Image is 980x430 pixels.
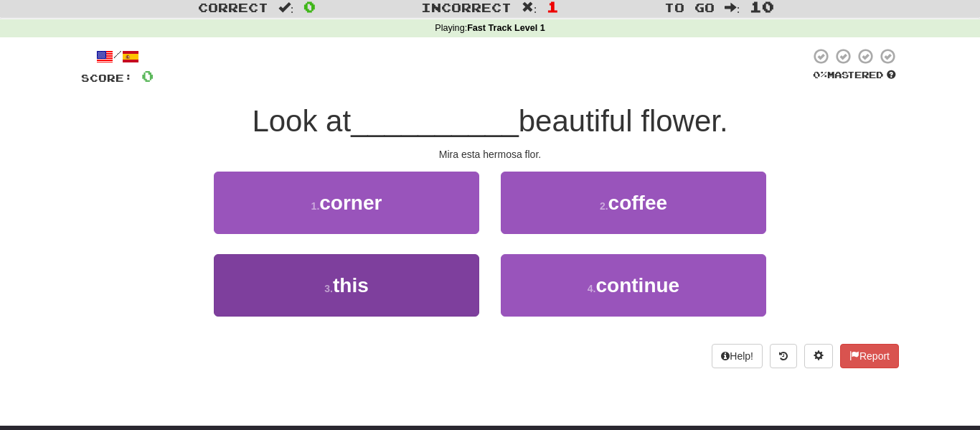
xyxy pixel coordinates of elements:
div: Mira esta hermosa flor. [81,147,899,162]
strong: Fast Track Level 1 [467,23,545,33]
small: 3 . [324,283,333,294]
span: __________ [351,104,519,138]
span: : [725,1,740,14]
span: coffee [608,192,667,214]
button: 3.this [214,254,479,317]
span: corner [319,192,382,214]
button: Report [840,344,899,368]
span: : [522,1,537,14]
div: / [81,47,154,65]
span: 0 % [813,69,827,80]
button: 1.corner [214,172,479,234]
button: Round history (alt+y) [770,344,797,368]
small: 4 . [588,283,596,294]
small: 1 . [311,200,320,212]
button: 4.continue [501,254,766,317]
span: : [278,1,294,14]
button: Help! [712,344,763,368]
button: 2.coffee [501,172,766,234]
span: continue [596,274,680,296]
span: 0 [141,67,154,85]
span: beautiful flower. [519,104,728,138]
span: Score: [81,72,133,84]
div: Mastered [810,69,899,82]
span: Look at [252,104,351,138]
span: this [333,274,369,296]
small: 2 . [600,200,608,212]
